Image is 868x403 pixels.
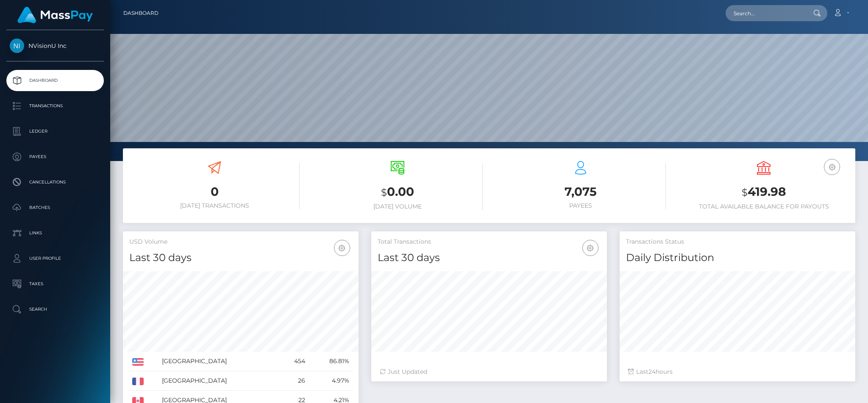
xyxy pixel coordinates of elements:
h3: 7,075 [495,183,666,200]
td: 4.97% [308,371,352,391]
span: 24 [648,368,656,375]
img: MassPay Logo [17,7,93,23]
p: Dashboard [10,74,100,87]
td: [GEOGRAPHIC_DATA] [159,352,279,371]
td: 454 [279,352,308,371]
h6: Total Available Balance for Payouts [679,203,849,210]
h6: [DATE] Volume [312,203,483,210]
h4: Last 30 days [129,250,352,265]
h5: Total Transactions [378,238,601,246]
a: Payees [6,146,104,167]
h3: 419.98 [679,183,849,201]
p: Cancellations [10,176,100,189]
h5: USD Volume [129,238,352,246]
h4: Daily Distribution [626,250,849,265]
p: Search [10,303,100,316]
span: NVisionU Inc [6,42,104,50]
p: Links [10,227,100,239]
small: $ [381,186,387,198]
a: Dashboard [6,70,104,91]
a: Links [6,222,104,244]
a: Ledger [6,121,104,142]
h6: [DATE] Transactions [129,202,300,209]
h3: 0.00 [312,183,483,201]
div: Last hours [628,367,847,376]
td: 86.81% [308,352,352,371]
div: Just Updated [380,367,598,376]
p: Ledger [10,125,100,138]
a: Search [6,299,104,320]
img: NVisionU Inc [10,39,24,53]
h5: Transactions Status [626,238,849,246]
a: Transactions [6,95,104,117]
td: [GEOGRAPHIC_DATA] [159,371,279,391]
td: 26 [279,371,308,391]
p: Payees [10,150,100,163]
input: Search... [726,5,805,21]
p: Batches [10,201,100,214]
a: User Profile [6,248,104,269]
a: Dashboard [123,4,159,22]
p: Transactions [10,100,100,112]
img: US.png [132,358,144,366]
a: Batches [6,197,104,218]
p: Taxes [10,278,100,290]
h4: Last 30 days [378,250,601,265]
a: Taxes [6,273,104,295]
p: User Profile [10,252,100,265]
small: $ [742,186,748,198]
img: FR.png [132,378,144,385]
h3: 0 [129,183,300,200]
a: Cancellations [6,172,104,193]
h6: Payees [495,202,666,209]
